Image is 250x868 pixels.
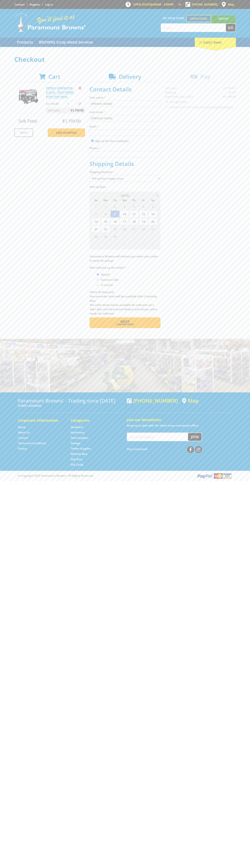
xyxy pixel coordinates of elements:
span: Sub Total [19,118,37,124]
span: 28 [91,233,101,240]
span: $1,159.00 [71,108,84,113]
span: 9 [129,240,138,248]
a: Go to the Products page [14,38,36,47]
span: Cart [48,73,60,80]
label: Last name [90,110,160,114]
img: Paramount Browns' [14,13,86,32]
a: PETROL GENERATOR - 8.5KVA - PEG7700EBP PURE SINE WAVE [46,86,74,99]
a: Go to the Terms and Conditions page [18,441,46,445]
h2: Contact Details [90,86,160,93]
span: 25 [129,225,138,233]
span: 29 [101,233,110,240]
a: Go to the Contact page [18,436,28,440]
span: 4 [148,233,157,240]
span: $1,159.00 [62,118,81,124]
a: Keep Shopping [48,128,85,137]
input: Please select who will pick up the order. [97,278,99,281]
img: PayPal, Mastercard, Visa accepted [197,473,232,479]
span: 27 [148,225,157,233]
a: Go to the Contact page [14,3,25,6]
a: Go to the Machinery page [71,431,84,434]
button: Next Confirm order [90,317,160,328]
span: We [120,198,129,203]
span: 8 [101,210,110,218]
h5: Categories [71,418,116,423]
em: Paramount Browns will contact you when your order is ready for pickup [90,255,158,262]
span: Su [91,198,101,203]
span: 13 [148,210,157,218]
label: Email [90,124,160,129]
span: 26 [139,225,148,233]
input: Please select who will pick up the order. [97,273,99,276]
button: Join [188,433,202,441]
span: Mo [101,198,110,203]
h5: Corporate Information [18,418,63,423]
span: 1 [120,233,129,240]
span: 23 [110,225,120,233]
span: Sa [148,198,157,203]
div: ® Copyright 2025 Paramount Browns'. All Rights Reserved. [14,473,236,479]
a: Go to the Steel Supplies page [71,436,88,440]
span: 19 [139,218,148,225]
span: 5 [91,240,101,248]
div: Stay Connected [127,445,202,453]
span: Delivery [119,73,141,80]
span: 10 [120,210,129,218]
span: 2 [110,203,120,210]
span: 7 [91,210,101,218]
a: Go to the Privacy page [18,447,27,450]
span: 9 [110,210,120,218]
label: Myself [100,271,111,278]
input: Please enter your telephone number. [90,151,160,158]
a: Gepps Cross [186,15,211,22]
a: Go to the Gift Cards page [71,463,83,467]
span: 8 [120,240,129,248]
span: 14 [91,218,101,225]
a: Go to the Skip Bins page [71,457,82,461]
label: Who will pick up the order? [90,265,160,270]
span: 31 [91,203,101,210]
select: Please select a shipping method. [90,175,160,182]
span: 11 [148,240,157,248]
span: 24 [120,225,129,233]
span: Set your store [161,15,186,21]
h3: Paramount Browns' - Trading since [DATE] [18,398,123,403]
input: Your email address [127,433,188,441]
label: A Courier [100,282,114,288]
a: View a map of Gepps Cross location [182,398,199,404]
span: 4 [129,203,138,210]
p: $1,159.00 [46,102,65,106]
p: Item total: [46,108,85,113]
h2: Shipping Details [90,160,160,167]
img: PETROL GENERATOR - 8.5KVA - PEG7700EBP PURE SINE WAVE [18,86,39,107]
div: [PHONE_NUMBER] [127,398,178,403]
label: Someone Else [100,277,120,283]
span: 7 [110,240,120,248]
input: Please select who will pick up the order. [97,284,99,286]
a: Go to the registration page [30,3,40,6]
span: 6 [101,240,110,248]
span: 22 [101,225,110,233]
span: Confirm order [97,323,153,326]
h1: Checkout [14,56,236,63]
span: (1 item) [210,40,221,44]
a: Print [14,128,33,137]
span: 21 [91,225,101,233]
span: [DATE] [121,194,129,197]
span: Fr [139,198,148,203]
label: Phone [90,146,160,150]
input: Please enter your last name. [90,115,160,121]
label: First name [90,95,160,100]
span: Next [120,319,129,324]
span: Tu [110,198,120,203]
input: Please enter your email address. [90,129,160,136]
span: 11 [129,210,138,218]
span: 15 [101,218,110,225]
span: 30 [110,233,120,240]
span: 8:00am - 5:00pm [151,3,174,6]
p: [STREET_ADDRESS] [18,403,123,408]
label: Shipping Method [90,170,160,174]
label: Sign up for the newsletter [95,139,129,143]
span: Th [129,198,138,203]
a: Go to the Storage page [71,441,80,445]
